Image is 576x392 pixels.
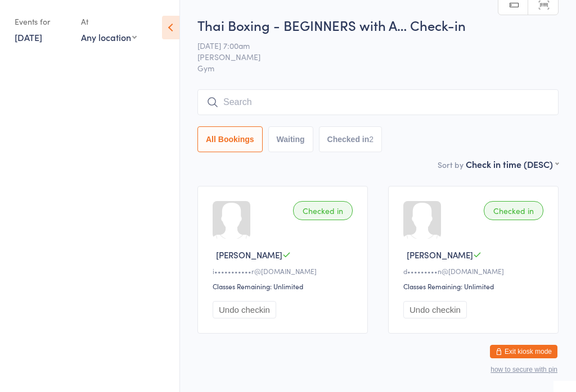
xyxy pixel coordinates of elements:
[197,126,263,152] button: All Bookings
[369,135,373,144] div: 2
[438,159,463,170] label: Sort by
[81,31,137,43] div: Any location
[197,40,541,51] span: [DATE] 7:00am
[213,281,356,291] div: Classes Remaining: Unlimited
[216,249,282,261] span: [PERSON_NAME]
[490,366,557,373] button: how to secure with pin
[403,281,547,291] div: Classes Remaining: Unlimited
[268,126,313,152] button: Waiting
[407,249,473,261] span: [PERSON_NAME]
[213,301,276,318] button: Undo checkin
[197,62,559,74] span: Gym
[403,301,467,318] button: Undo checkin
[403,266,547,276] div: d•••••••••n@[DOMAIN_NAME]
[197,51,541,62] span: [PERSON_NAME]
[213,266,356,276] div: i•••••••••••r@[DOMAIN_NAME]
[197,89,559,115] input: Search
[319,126,382,152] button: Checked in2
[81,12,137,31] div: At
[484,201,543,220] div: Checked in
[197,16,559,34] h2: Thai Boxing - BEGINNERS with A… Check-in
[15,12,70,31] div: Events for
[15,31,42,43] a: [DATE]
[490,345,557,358] button: Exit kiosk mode
[466,158,559,170] div: Check in time (DESC)
[293,201,353,220] div: Checked in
